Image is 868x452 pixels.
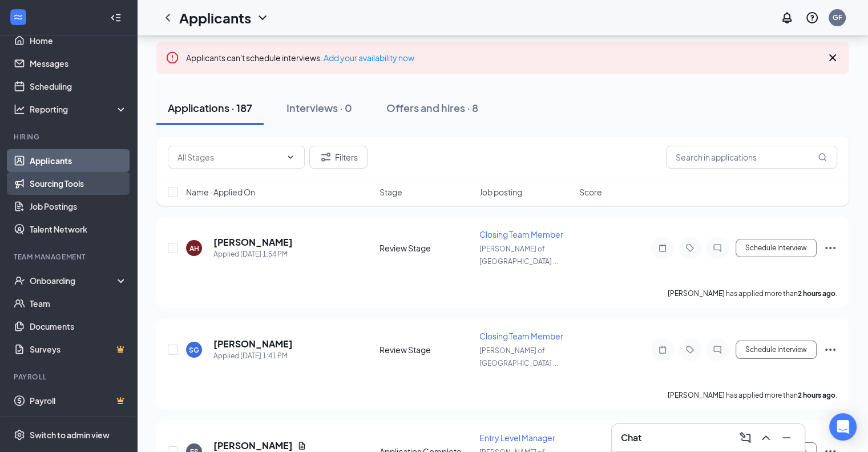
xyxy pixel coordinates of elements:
svg: Tag [683,345,697,354]
div: Open Intercom Messenger [829,413,857,441]
a: Scheduling [30,75,127,98]
span: [PERSON_NAME] of [GEOGRAPHIC_DATA] ... [479,245,558,266]
div: Team Management [14,252,125,262]
svg: Minimize [780,431,793,445]
a: Add your availability now [324,53,414,63]
svg: ChatInactive [710,243,724,253]
div: SG [189,345,199,355]
button: Minimize [777,429,796,447]
button: Schedule Interview [736,341,817,359]
svg: UserCheck [14,275,25,286]
b: 2 hours ago [798,391,835,399]
span: Closing Team Member [479,229,563,239]
span: Score [579,186,602,198]
span: Entry Level Manager [479,433,555,443]
svg: Collapse [110,12,122,23]
button: ComposeMessage [736,429,754,447]
div: Switch to admin view [30,429,110,441]
input: All Stages [177,151,281,163]
span: Applicants can't schedule interviews. [186,53,414,63]
a: Home [30,29,127,52]
span: Name · Applied On [186,186,255,198]
a: Messages [30,52,127,75]
svg: Ellipses [823,241,837,255]
b: 2 hours ago [798,289,835,298]
p: [PERSON_NAME] has applied more than . [668,390,837,400]
a: SurveysCrown [30,338,127,361]
button: ChevronUp [757,429,775,447]
span: Job posting [479,186,522,198]
svg: Ellipses [823,343,837,357]
a: Talent Network [30,218,127,241]
a: Job Postings [30,195,127,218]
button: Filter Filters [309,146,368,169]
svg: ChevronDown [286,153,295,162]
svg: ComposeMessage [738,431,752,445]
svg: Document [297,441,306,450]
div: Review Stage [380,242,473,254]
svg: Tag [683,243,697,253]
h1: Applicants [179,8,251,27]
a: PayrollCrown [30,389,127,412]
svg: ChevronDown [256,11,269,25]
div: AH [189,243,199,253]
svg: ChevronUp [759,431,773,445]
span: Closing Team Member [479,331,563,341]
svg: ChevronLeft [161,11,175,25]
svg: Note [656,345,669,354]
a: Team [30,292,127,315]
p: [PERSON_NAME] has applied more than . [668,289,837,298]
svg: Notifications [780,11,794,25]
div: GF [833,13,842,22]
span: [PERSON_NAME] of [GEOGRAPHIC_DATA] ... [479,346,558,367]
svg: QuestionInfo [805,11,819,25]
h5: [PERSON_NAME] [213,236,293,249]
a: Documents [30,315,127,338]
div: Hiring [14,132,125,142]
svg: Filter [319,150,333,164]
div: Onboarding [30,275,118,286]
svg: Cross [826,51,839,65]
a: Applicants [30,149,127,172]
div: Applied [DATE] 1:54 PM [213,249,293,260]
input: Search in applications [666,146,837,169]
h5: [PERSON_NAME] [213,338,293,350]
div: Payroll [14,372,125,382]
svg: Analysis [14,103,25,115]
svg: ChatInactive [710,345,724,354]
a: Sourcing Tools [30,172,127,195]
div: Applications · 187 [168,101,252,115]
div: Applied [DATE] 1:41 PM [213,350,293,362]
div: Review Stage [380,344,473,355]
button: Schedule Interview [736,239,817,257]
svg: Error [165,51,179,65]
svg: Note [656,243,669,253]
svg: MagnifyingGlass [818,153,827,162]
div: Reporting [30,103,128,115]
h3: Chat [621,431,641,444]
svg: Settings [14,429,25,441]
span: Stage [380,186,402,198]
svg: WorkstreamLogo [13,11,24,23]
h5: [PERSON_NAME] [213,439,293,452]
div: Offers and hires · 8 [386,101,478,115]
div: Interviews · 0 [286,101,352,115]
